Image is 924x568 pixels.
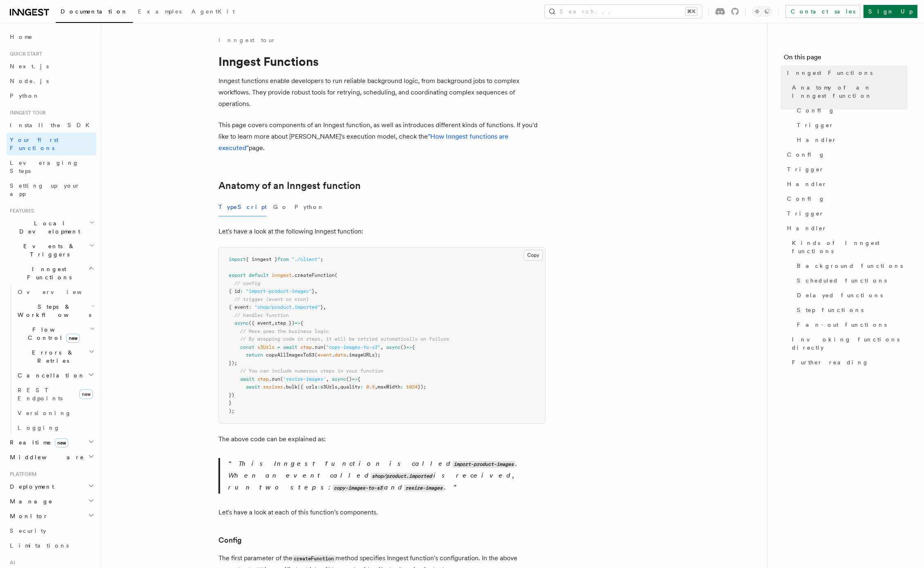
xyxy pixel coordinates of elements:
[794,273,908,288] a: Scheduled functions
[863,5,917,18] a: Sign Up
[56,2,133,23] a: Documentation
[10,33,33,41] span: Home
[784,147,908,162] a: Config
[269,376,280,382] span: .run
[218,180,361,191] a: Anatomy of an Inngest function
[55,438,68,447] span: new
[14,371,85,379] span: Cancellation
[266,352,315,358] span: copyAllImagesToS3
[218,226,546,237] p: Let's have a look at the following Inngest function:
[14,348,89,365] span: Errors & Retries
[14,345,96,368] button: Errors & Retries
[7,453,84,461] span: Middleware
[789,355,908,370] a: Further reading
[7,178,96,201] a: Setting up your app
[784,177,908,191] a: Handler
[792,239,908,255] span: Kinds of Inngest functions
[187,2,240,22] a: AgentKit
[7,438,68,447] span: Realtime
[229,288,240,294] span: { id
[335,352,346,358] span: data
[7,435,96,450] button: Realtimenew
[452,461,515,468] code: import-product-images
[375,384,378,390] span: ,
[352,376,357,382] span: =>
[246,288,312,294] span: "import-product-images"
[784,206,908,221] a: Trigger
[7,88,96,103] a: Python
[7,132,96,155] a: Your first Functions
[240,376,254,382] span: await
[79,389,93,399] span: new
[380,344,383,350] span: ,
[218,507,546,518] p: Let's have a look at each of this function's components.
[784,162,908,177] a: Trigger
[218,119,546,154] p: This page covers components of an Inngest function, as well as introduces different kinds of func...
[686,7,697,16] kbd: ⌘K
[7,450,96,465] button: Middleware
[323,344,326,350] span: (
[218,198,267,216] button: TypeScript
[14,322,96,345] button: Flow Controlnew
[7,216,96,239] button: Local Development
[218,534,242,546] a: Config
[797,276,887,285] span: Scheduled functions
[18,424,60,431] span: Logging
[794,303,908,317] a: Step functions
[240,368,383,374] span: // You can include numerous steps in your function
[218,54,546,69] h1: Inngest Functions
[10,159,79,174] span: Leveraging Steps
[18,410,72,416] span: Versioning
[784,65,908,80] a: Inngest Functions
[386,344,400,350] span: async
[333,485,384,492] code: copy-images-to-s3
[7,471,37,478] span: Platform
[794,258,908,273] a: Background functions
[7,51,42,57] span: Quick start
[234,312,289,318] span: // handler function
[7,509,96,523] button: Monitor
[346,352,380,358] span: .imageURLs);
[797,262,903,270] span: Background functions
[357,376,360,382] span: {
[297,384,317,390] span: ({ urls
[797,306,863,314] span: Step functions
[249,320,272,326] span: ({ event
[249,272,269,278] span: default
[794,118,908,132] a: Trigger
[14,383,96,406] a: REST Endpointsnew
[283,376,326,382] span: 'resize-images'
[7,523,96,538] a: Security
[280,376,283,382] span: (
[240,336,449,342] span: // By wrapping code in steps, it will be retried automatically on failure
[14,285,96,299] a: Overview
[7,155,96,178] a: Leveraging Steps
[7,208,34,214] span: Features
[138,8,182,15] span: Examples
[14,406,96,420] a: Versioning
[378,384,400,390] span: maxWidth
[228,458,546,494] p: This Inngest function is called . When an event called is received, run two steps: and .
[406,344,412,350] span: =>
[7,494,96,509] button: Manage
[273,198,288,216] button: Go
[784,221,908,236] a: Handler
[326,344,380,350] span: "copy-images-to-s3"
[312,344,323,350] span: .run
[787,209,824,218] span: Trigger
[371,473,434,480] code: shop/product.imported
[10,528,46,534] span: Security
[18,289,102,295] span: Overview
[246,384,260,390] span: await
[797,291,883,299] span: Delayed functions
[787,180,827,188] span: Handler
[10,137,58,151] span: Your first Functions
[7,29,96,44] a: Home
[229,360,237,366] span: });
[346,376,352,382] span: ()
[7,262,96,285] button: Inngest Functions
[240,344,254,350] span: const
[10,63,49,70] span: Next.js
[326,376,329,382] span: ,
[545,5,702,18] button: Search...⌘K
